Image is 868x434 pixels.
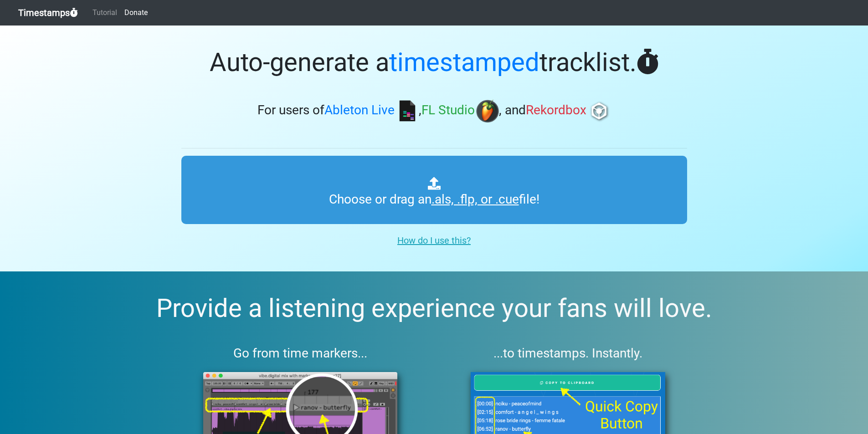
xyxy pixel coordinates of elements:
u: How do I use this? [397,235,471,246]
a: Timestamps [18,4,78,22]
span: timestamped [389,47,539,77]
h2: Provide a listening experience your fans will love. [22,293,846,324]
h3: For users of , , and [181,100,687,123]
h3: ...to timestamps. Instantly. [449,346,687,361]
span: Rekordbox [526,103,586,118]
img: fl.png [476,100,499,123]
a: Tutorial [89,4,121,22]
span: FL Studio [421,103,475,118]
h3: Go from time markers... [181,346,420,361]
span: Ableton Live [324,103,395,118]
a: Donate [121,4,151,22]
h1: Auto-generate a tracklist. [181,47,687,78]
img: ableton.png [396,100,419,123]
img: rb.png [588,100,611,123]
